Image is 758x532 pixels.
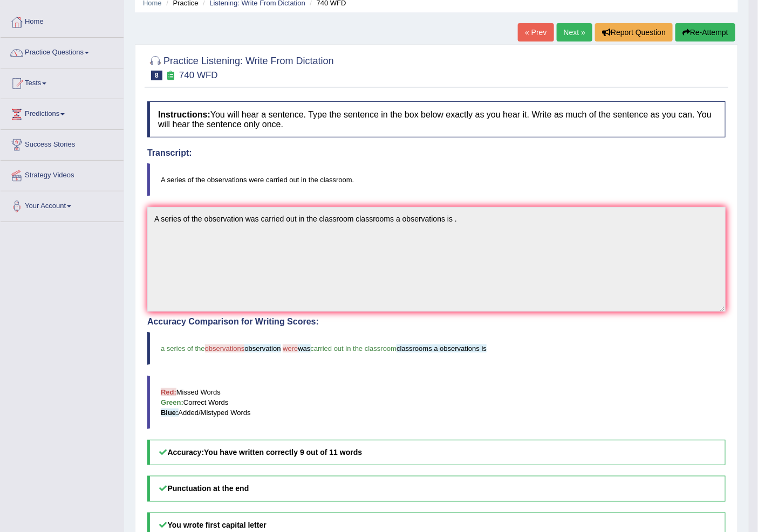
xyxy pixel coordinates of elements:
a: Practice Questions [1,38,124,65]
a: Your Account [1,191,124,218]
span: observations [205,344,245,353]
h5: Accuracy: [147,440,726,465]
span: was [298,344,310,353]
a: Success Stories [1,130,124,157]
small: Exam occurring question [165,71,176,81]
blockquote: Missed Words Correct Words Added/Mistyped Words [147,376,726,429]
a: Home [1,7,124,34]
b: Green: [161,398,183,406]
a: Next » [557,23,592,42]
span: classrooms a observations is [397,344,487,353]
h2: Practice Listening: Write From Dictation [147,53,334,80]
b: You have written correctly 9 out of 11 words [204,448,362,457]
span: a series of the [161,344,205,353]
button: Report Question [595,23,673,42]
a: Predictions [1,99,124,126]
h4: Transcript: [147,148,726,158]
h5: Punctuation at the end [147,476,726,501]
button: Re-Attempt [675,23,735,42]
blockquote: A series of the observations were carried out in the classroom. [147,163,726,196]
h4: Accuracy Comparison for Writing Scores: [147,317,726,327]
b: Instructions: [158,110,210,119]
b: Blue: [161,409,179,417]
b: Red: [161,388,176,396]
small: 740 WFD [179,70,218,80]
h4: You will hear a sentence. Type the sentence in the box below exactly as you hear it. Write as muc... [147,101,726,137]
span: observation [244,344,281,353]
span: carried out in the classroom [311,344,397,353]
a: Strategy Videos [1,161,124,188]
a: Tests [1,68,124,95]
span: 8 [151,71,162,80]
span: were [283,344,298,353]
a: « Prev [518,23,554,42]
